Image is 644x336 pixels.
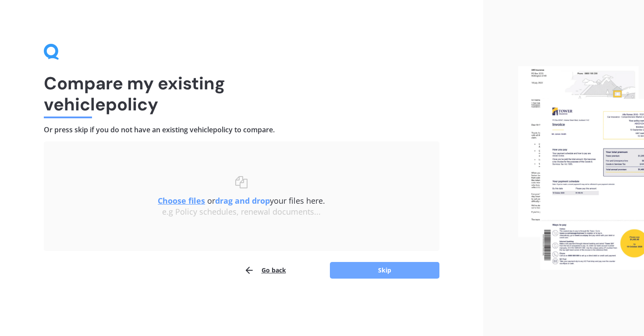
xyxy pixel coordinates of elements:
[244,262,286,279] button: Go back
[44,125,439,134] h4: Or press skip if you do not have an existing vehicle policy to compare.
[158,195,325,206] span: or your files here.
[158,195,205,206] u: Choose files
[44,73,439,115] h1: Compare my existing vehicle policy
[330,262,439,279] button: Skip
[61,207,422,217] div: e.g Policy schedules, renewal documents...
[215,195,270,206] b: drag and drop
